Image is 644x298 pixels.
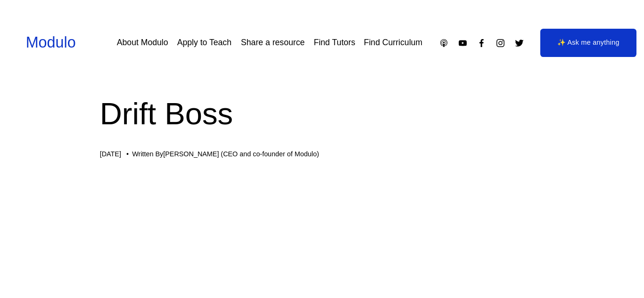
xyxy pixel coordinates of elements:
[26,34,76,51] a: Modulo
[495,38,505,48] a: Instagram
[100,150,121,158] span: [DATE]
[132,150,319,158] div: Written By
[241,34,305,51] a: Share a resource
[439,38,449,48] a: Apple Podcasts
[117,34,168,51] a: About Modulo
[458,38,468,48] a: YouTube
[163,150,319,158] a: [PERSON_NAME] (CEO and co-founder of Modulo)
[100,92,545,135] h1: Drift Boss
[540,29,636,57] a: ✨ Ask me anything
[477,38,487,48] a: Facebook
[364,34,422,51] a: Find Curriculum
[177,34,231,51] a: Apply to Teach
[314,34,355,51] a: Find Tutors
[514,38,524,48] a: Twitter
